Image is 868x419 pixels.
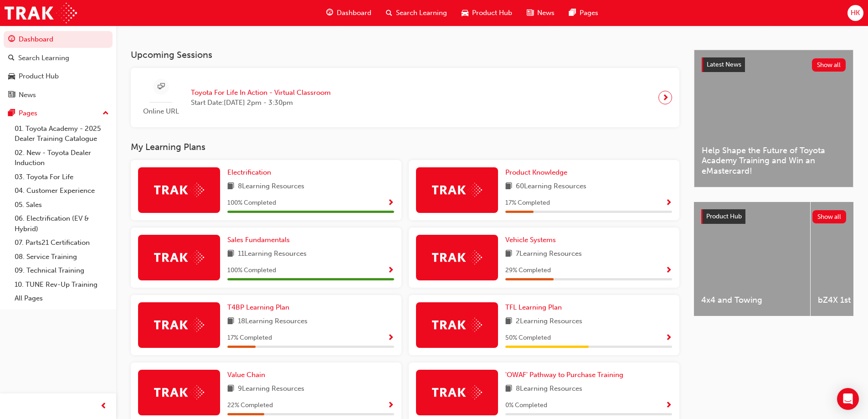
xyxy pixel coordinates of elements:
span: Vehicle Systems [505,236,556,244]
img: Trak [154,318,204,332]
span: book-icon [505,248,512,260]
button: HK [847,5,863,21]
span: 100 % Completed [227,265,276,276]
img: Trak [432,250,482,264]
a: 06. Electrification (EV & Hybrid) [11,212,113,236]
h3: Upcoming Sessions [131,50,679,60]
span: Pages [580,8,598,18]
span: 11 Learning Resources [238,248,307,260]
span: 2 Learning Resources [516,316,582,327]
a: 04. Customer Experience [11,184,113,198]
a: 09. Technical Training [11,264,113,278]
span: book-icon [505,383,512,395]
a: Product Hub [4,68,113,85]
span: Value Chain [227,371,265,379]
a: 05. Sales [11,198,113,212]
button: Show Progress [665,197,672,209]
a: 07. Parts21 Certification [11,236,113,250]
span: Product Hub [706,212,742,220]
span: search-icon [8,54,15,62]
button: Show Progress [387,265,394,276]
span: Show Progress [665,199,672,207]
span: Product Hub [472,8,512,18]
button: Show Progress [387,332,394,344]
span: Sales Fundamentals [227,236,290,244]
span: pages-icon [8,109,15,118]
span: 4x4 and Towing [701,295,803,305]
span: 50 % Completed [505,333,551,343]
a: Sales Fundamentals [227,235,293,245]
span: 18 Learning Resources [238,316,308,327]
span: up-icon [103,108,109,119]
button: Show Progress [665,400,672,411]
button: Pages [4,105,113,122]
span: News [537,8,555,18]
img: Trak [154,183,204,197]
span: next-icon [662,91,669,104]
a: Latest NewsShow allHelp Shape the Future of Toyota Academy Training and Win an eMastercard! [694,50,853,187]
span: Toyota For Life In Action - Virtual Classroom [191,88,331,98]
span: Electrification [227,168,271,176]
img: Trak [432,318,482,332]
span: 17 % Completed [505,198,550,208]
a: TFL Learning Plan [505,302,565,313]
span: car-icon [462,7,468,19]
a: Dashboard [4,31,113,48]
a: Product HubShow all [701,209,846,224]
span: 8 Learning Resources [238,181,304,192]
button: Show Progress [665,265,672,276]
span: guage-icon [326,7,333,19]
button: Show Progress [387,400,394,411]
span: 0 % Completed [505,400,547,411]
span: T4BP Learning Plan [227,303,289,311]
span: prev-icon [100,401,107,412]
span: book-icon [227,316,234,327]
span: Latest News [707,61,741,68]
span: car-icon [8,72,15,81]
div: Product Hub [19,71,59,82]
button: DashboardSearch LearningProduct HubNews [4,29,113,105]
span: book-icon [227,248,234,260]
a: News [4,87,113,103]
img: Trak [154,250,204,264]
span: news-icon [8,91,15,99]
a: 03. Toyota For Life [11,170,113,184]
a: T4BP Learning Plan [227,302,293,313]
span: search-icon [386,7,392,19]
a: 01. Toyota Academy - 2025 Dealer Training Catalogue [11,122,113,146]
a: car-iconProduct Hub [454,4,519,22]
img: Trak [432,385,482,399]
span: 60 Learning Resources [516,181,586,192]
a: Electrification [227,167,275,178]
img: Trak [154,385,204,399]
a: search-iconSearch Learning [379,4,454,22]
div: Open Intercom Messenger [837,388,859,410]
span: Start Date: [DATE] 2pm - 3:30pm [191,98,331,108]
span: guage-icon [8,36,15,44]
button: Show Progress [387,197,394,209]
span: 29 % Completed [505,265,551,276]
h3: My Learning Plans [131,142,679,152]
button: Show all [812,210,847,223]
img: Trak [5,3,77,23]
div: Pages [19,108,37,119]
a: 08. Service Training [11,250,113,264]
a: news-iconNews [519,4,562,22]
button: Show Progress [665,332,672,344]
a: guage-iconDashboard [319,4,379,22]
span: Search Learning [396,8,447,18]
span: book-icon [505,181,512,192]
span: 8 Learning Resources [516,383,582,395]
a: 'OWAF' Pathway to Purchase Training [505,370,627,380]
div: Search Learning [18,53,69,63]
span: Online URL [138,106,184,117]
img: Trak [432,183,482,197]
span: Show Progress [387,267,394,275]
span: book-icon [227,383,234,395]
span: news-icon [527,7,534,19]
span: Show Progress [387,402,394,410]
span: Show Progress [665,334,672,342]
span: HK [851,8,860,18]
